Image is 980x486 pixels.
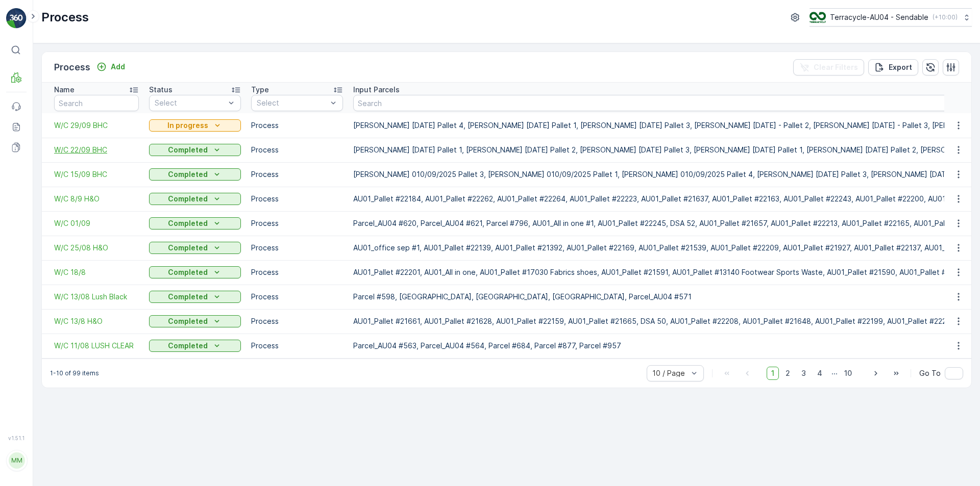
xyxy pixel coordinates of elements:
[251,169,343,180] p: Process
[889,62,912,72] p: Export
[54,120,139,131] a: W/C 29/09 BHC
[168,316,208,326] p: Completed
[830,12,928,22] p: Terracycle-AU04 - Sendable
[54,169,139,180] a: W/C 15/09 BHC
[767,367,779,380] span: 1
[168,194,208,204] p: Completed
[54,243,139,253] a: W/C 25/08 H&O
[167,120,208,131] p: In progress
[149,266,241,278] button: Completed
[781,367,795,380] span: 2
[251,316,343,326] p: Process
[149,217,241,229] button: Completed
[6,443,27,478] button: MM
[168,243,208,253] p: Completed
[149,168,241,181] button: Completed
[251,120,343,131] p: Process
[810,8,972,27] button: Terracycle-AU04 - Sendable(+10:00)
[793,59,864,75] button: Clear Filters
[155,98,225,108] p: Select
[54,60,90,74] p: Process
[251,218,343,228] p: Process
[149,119,241,132] button: In progress
[54,95,139,111] input: Search
[251,267,343,277] p: Process
[810,12,826,23] img: terracycle_logo.png
[168,145,208,155] p: Completed
[168,169,208,180] p: Completed
[831,367,838,380] p: ...
[149,315,241,327] button: Completed
[54,145,139,155] a: W/C 22/09 BHC
[919,368,941,378] span: Go To
[168,292,208,302] p: Completed
[251,194,343,204] p: Process
[168,218,208,228] p: Completed
[54,341,139,351] a: W/C 11/08 LUSH CLEAR
[149,144,241,156] button: Completed
[149,85,173,95] p: Status
[54,194,139,204] a: W/C 8/9 H&O
[251,341,343,351] p: Process
[41,9,89,25] p: Process
[54,316,139,326] a: W/C 13/8 H&O
[868,59,918,75] button: Export
[92,61,129,73] button: Add
[353,85,400,95] p: Input Parcels
[54,85,75,95] p: Name
[9,452,25,469] div: MM
[54,267,139,277] a: W/C 18/8
[251,145,343,155] p: Process
[813,367,827,380] span: 4
[168,341,208,351] p: Completed
[54,218,139,228] a: W/C 01/09
[50,369,99,377] p: 1-10 of 99 items
[149,291,241,303] button: Completed
[251,292,343,302] p: Process
[168,267,208,277] p: Completed
[814,62,858,72] p: Clear Filters
[933,13,958,21] p: ( +10:00 )
[840,367,856,380] span: 10
[149,242,241,254] button: Completed
[111,62,125,72] p: Add
[54,292,139,302] a: W/C 13/08 Lush Black
[149,193,241,205] button: Completed
[257,98,327,108] p: Select
[251,243,343,253] p: Process
[797,367,811,380] span: 3
[149,340,241,352] button: Completed
[251,85,269,95] p: Type
[6,435,27,441] span: v 1.51.1
[6,8,27,29] img: logo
